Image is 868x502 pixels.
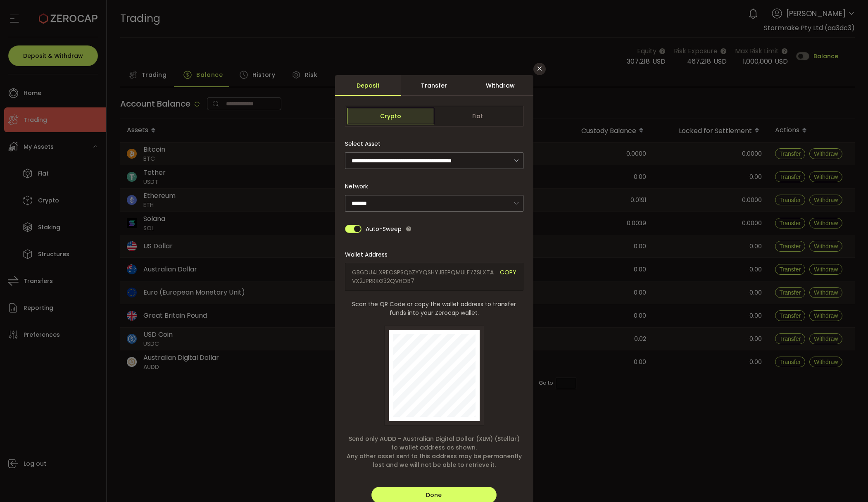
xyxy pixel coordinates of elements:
span: Crypto [347,108,434,124]
span: Done [426,491,442,499]
span: Send only AUDD - Australian Digital Dollar (XLM) (Stellar) to wallet address as shown. [345,435,523,452]
div: Withdraw [467,75,533,96]
span: COPY [500,268,516,285]
span: Fiat [434,108,521,124]
span: Scan the QR Code or copy the wallet address to transfer funds into your Zerocap wallet. [345,300,523,317]
label: Network [345,182,373,190]
label: Wallet Address [345,250,392,259]
label: Select Asset [345,140,385,148]
button: Close [533,63,546,75]
div: Transfer [401,75,467,96]
div: Deposit [335,75,401,96]
span: GBGDU4LXREOSPSQ5ZYYQSHYJBEPQMULF7ZSLXTAVX2JPRRKG32QVHOB7 [352,268,494,285]
span: Any other asset sent to this address may be permanently lost and we will not be able to retrieve it. [345,452,523,469]
iframe: Chat Widget [827,462,868,502]
span: Auto-Sweep [366,221,402,237]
